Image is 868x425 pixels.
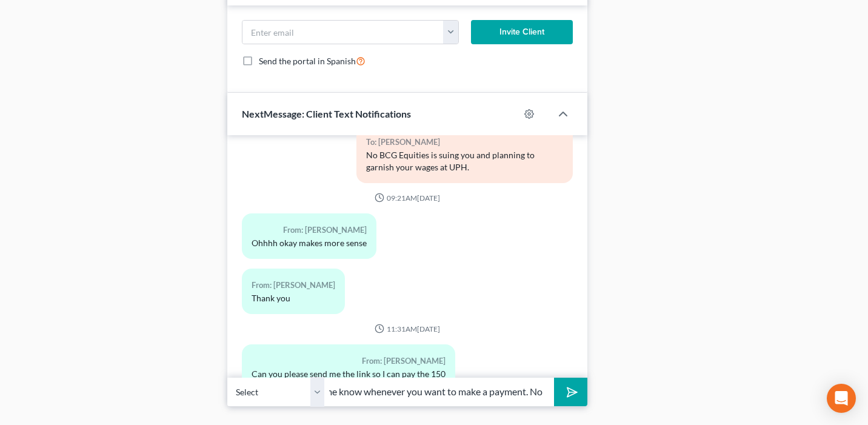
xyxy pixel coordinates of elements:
div: Thank you [252,292,335,304]
div: Ohhhh okay makes more sense [252,237,367,249]
div: Can you please send me the link so I can pay the 150 [252,368,446,380]
input: Enter email [242,21,444,44]
div: To: [PERSON_NAME] [366,135,564,149]
div: From: [PERSON_NAME] [252,354,446,368]
span: NextMessage: Client Text Notifications [242,108,411,119]
div: No BCG Equities is suing you and planning to garnish your wages at UPH. [366,149,564,173]
div: From: [PERSON_NAME] [252,278,335,292]
div: From: [PERSON_NAME] [252,223,367,237]
div: 11:31AM[DATE] [242,324,573,334]
input: Say something... [324,377,554,407]
span: Send the portal in Spanish [259,56,356,66]
button: Invite Client [471,20,573,44]
div: 09:21AM[DATE] [242,193,573,203]
div: Open Intercom Messenger [827,384,856,413]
